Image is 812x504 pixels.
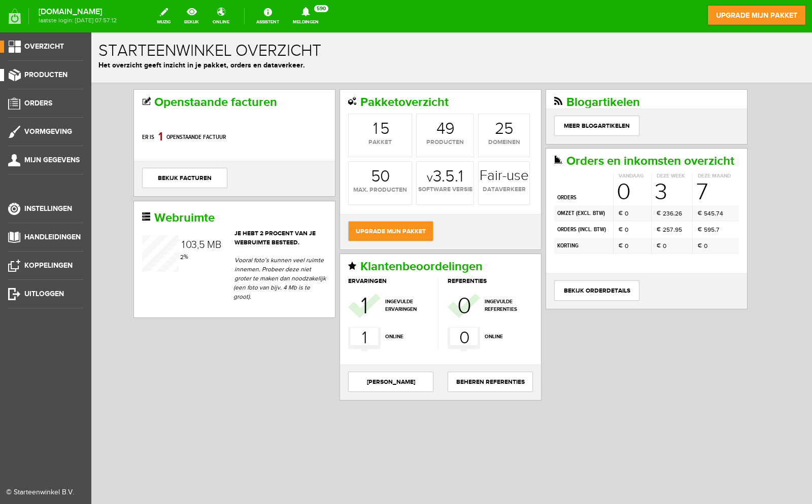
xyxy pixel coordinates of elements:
[616,176,620,186] div: 4
[560,140,601,148] th: Deze week
[584,176,587,186] div: 2
[463,122,648,135] h2: Orders en inkomsten overzicht
[488,193,513,201] b: incl. BTW
[463,173,522,189] td: omzet ( )
[623,193,625,200] span: ,
[563,148,576,171] div: 3
[625,193,628,202] div: 7
[67,95,71,114] div: 1
[623,177,625,184] span: ,
[257,105,320,115] span: pakket
[24,204,72,213] span: Instellingen
[620,193,623,202] div: 5
[325,153,382,162] span: software versie
[582,193,584,200] span: ,
[250,5,285,27] a: Assistent
[582,177,584,184] span: ,
[314,5,328,12] span: 590
[89,221,97,228] span: %
[413,89,422,105] div: 5
[108,207,114,218] div: 5
[24,261,73,270] span: Koppelingen
[280,136,289,153] div: 5
[625,176,628,186] div: 7
[533,176,537,186] span: 0
[207,5,235,27] a: online
[24,42,64,51] span: Overzicht
[533,193,537,202] span: 0
[387,105,438,115] span: domeinen
[616,193,620,202] div: 9
[356,245,441,252] h3: referenties
[393,266,440,281] span: ingevulde referenties
[571,209,575,218] span: 0
[294,266,341,281] span: ingevulde ervaringen
[6,487,77,498] div: © Starteenwinkel B.V.
[24,233,81,241] span: Handleidingen
[387,153,438,162] span: dataverkeer
[525,148,538,171] span: 0
[257,153,320,162] span: max. producten
[257,245,347,252] h3: ervaringen
[51,135,136,156] a: bekijk facturen
[24,70,67,79] span: Producten
[116,206,130,219] span: MB
[24,99,52,107] span: Orders
[24,156,80,164] span: Mijn gegevens
[587,176,591,186] div: 6
[89,220,92,229] div: 2
[51,179,235,192] h2: Webruimte
[335,138,342,153] span: v
[257,189,342,209] a: upgrade mijn pakket
[613,193,616,202] div: 5
[39,9,117,15] strong: [DOMAIN_NAME]
[354,89,363,105] div: 9
[522,140,560,148] th: Vandaag
[463,83,548,103] a: Meer blogartikelen
[393,301,440,308] span: online
[620,176,623,186] div: 5
[571,193,575,202] div: 2
[345,89,354,105] div: 4
[24,290,64,298] span: Uitloggen
[51,95,235,115] p: Er is openstaande factuur
[584,193,587,202] div: 9
[368,295,378,316] span: 0
[335,136,372,153] strong: 3.5.1
[463,205,522,222] td: korting
[325,105,382,115] span: producten
[707,5,806,25] a: upgrade mijn pakket
[463,63,648,77] h2: Blogartikelen
[106,207,108,219] span: ,
[463,148,522,173] td: orders
[270,295,276,316] div: 1
[7,27,714,38] p: Het overzicht geeft inzicht in je pakket, orders en dataverkeer.
[90,207,93,218] div: 1
[269,262,277,286] div: 1
[151,5,177,27] a: wijzig
[257,63,442,77] h2: Pakketoverzicht
[579,193,582,202] div: 7
[463,189,522,205] td: orders ( )
[294,301,341,308] span: online
[403,89,413,105] div: 2
[51,197,235,215] header: Je hebt 2 procent van je webruimte besteed.
[575,193,579,202] div: 5
[7,10,714,27] h1: Starteenwinkel overzicht
[51,63,235,77] h2: Openstaande facturen
[178,5,205,27] a: bekijk
[613,176,616,186] div: 5
[366,262,379,286] span: 0
[142,223,235,269] p: Vooral foto’s kunnen veel ruimte innemen. Probeer deze niet groter te maken dan noodzakelijk (een...
[100,207,106,218] div: 3
[628,176,632,186] div: 4
[579,176,582,186] div: 6
[463,248,548,268] a: bekijk orderdetails
[388,136,437,151] strong: Fair-use
[257,228,442,241] h2: Klantenbeoordelingen
[605,148,617,171] div: 7
[24,127,72,136] span: Vormgeving
[533,209,537,218] span: 0
[575,176,579,186] div: 3
[257,339,342,359] a: [PERSON_NAME]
